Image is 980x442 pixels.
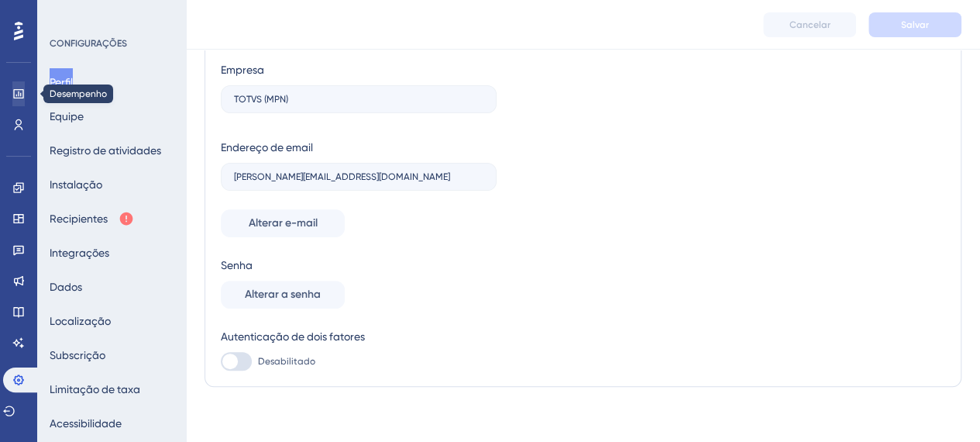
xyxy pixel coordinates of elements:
[50,212,108,225] font: Recipientes
[50,307,111,335] button: Localização
[50,144,161,157] font: Registro de atividades
[50,349,105,361] font: Subscrição
[50,341,105,369] button: Subscrição
[50,38,127,49] font: CONFIGURAÇÕES
[50,417,122,430] font: Acessibilidade
[50,102,84,130] button: Equipe
[258,356,315,367] font: Desabilitado
[221,141,313,154] font: Endereço de email
[50,247,109,259] font: Integrações
[868,12,961,37] button: Salvar
[50,110,84,123] font: Equipe
[221,330,365,343] font: Autenticação de dois fatores
[50,409,122,437] button: Acessibilidade
[50,375,140,403] button: Limitação de taxa
[50,315,111,327] font: Localização
[50,205,134,233] button: Recipientes
[221,64,264,76] font: Empresa
[221,259,253,271] font: Senha
[50,239,109,267] button: Integrações
[789,19,830,30] font: Cancelar
[50,76,73,88] font: Perfil
[245,288,321,301] font: Alterar a senha
[234,171,483,182] input: Endereço de email
[50,281,82,293] font: Dados
[221,281,345,309] button: Alterar a senha
[901,19,929,30] font: Salvar
[50,383,140,395] font: Limitação de taxa
[50,178,102,191] font: Instalação
[50,136,161,164] button: Registro de atividades
[249,216,318,230] font: Alterar e-mail
[234,94,483,105] input: nome da empresa
[221,209,345,237] button: Alterar e-mail
[763,12,856,37] button: Cancelar
[50,171,102,199] button: Instalação
[50,273,82,301] button: Dados
[50,68,73,96] button: Perfil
